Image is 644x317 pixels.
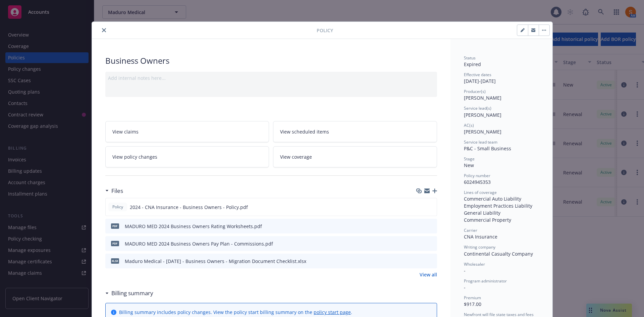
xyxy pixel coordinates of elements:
[464,156,475,162] span: Stage
[273,121,437,142] a: View scheduled items
[464,139,497,145] span: Service lead team
[108,74,434,82] div: Add internal notes here...
[464,112,501,118] span: [PERSON_NAME]
[464,179,491,185] span: 6024945353
[464,233,497,240] span: CNA Insurance
[111,204,124,210] span: Policy
[464,145,511,152] span: P&C - Small Business
[464,202,539,209] div: Employment Practices Liability
[105,187,123,195] div: Files
[464,261,485,267] span: Wholesaler
[464,162,474,168] span: New
[280,128,329,135] span: View scheduled items
[317,27,333,34] span: Policy
[125,240,273,247] div: MADURO MED 2024 Business Owners Pay Plan - Commissions.pdf
[464,227,477,233] span: Carrier
[111,289,153,298] h3: Billing summary
[100,26,108,34] button: close
[111,258,119,263] span: xlsx
[464,190,497,195] span: Lines of coverage
[417,204,423,211] button: download file
[111,241,119,246] span: pdf
[112,153,157,160] span: View policy changes
[464,89,486,94] span: Producer(s)
[464,267,466,274] span: -
[105,55,437,66] div: Business Owners
[464,295,481,301] span: Premium
[125,258,306,265] div: Maduro Medical - [DATE] - Business Owners - Migration Document Checklist.xlsx
[464,55,476,61] span: Status
[464,301,481,307] span: $917.00
[464,284,466,290] span: -
[464,95,501,101] span: [PERSON_NAME]
[105,146,269,167] a: View policy changes
[314,309,351,315] a: policy start page
[464,105,491,111] span: Service lead(s)
[418,258,423,265] button: download file
[464,122,474,128] span: AC(s)
[119,309,352,316] div: Billing summary includes policy changes. View the policy start billing summary on the .
[428,240,434,247] button: preview file
[112,128,139,135] span: View claims
[418,240,423,247] button: download file
[464,244,495,250] span: Writing company
[418,223,423,230] button: download file
[464,278,507,284] span: Program administrator
[464,72,491,77] span: Effective dates
[105,289,153,298] div: Billing summary
[464,173,490,178] span: Policy number
[111,223,119,228] span: pdf
[464,72,539,85] div: [DATE] - [DATE]
[464,128,501,135] span: [PERSON_NAME]
[130,204,248,211] span: 2024 - CNA Insurance - Business Owners - Policy.pdf
[273,146,437,167] a: View coverage
[105,121,269,142] a: View claims
[464,209,539,216] div: General Liability
[280,153,312,160] span: View coverage
[464,195,539,202] div: Commercial Auto Liability
[428,258,434,265] button: preview file
[464,251,533,257] span: Continental Casualty Company
[464,61,481,67] span: Expired
[111,187,123,195] h3: Files
[420,271,437,278] a: View all
[125,223,262,230] div: MADURO MED 2024 Business Owners Rating Worksheets.pdf
[464,216,539,223] div: Commercial Property
[428,223,434,230] button: preview file
[428,204,434,211] button: preview file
